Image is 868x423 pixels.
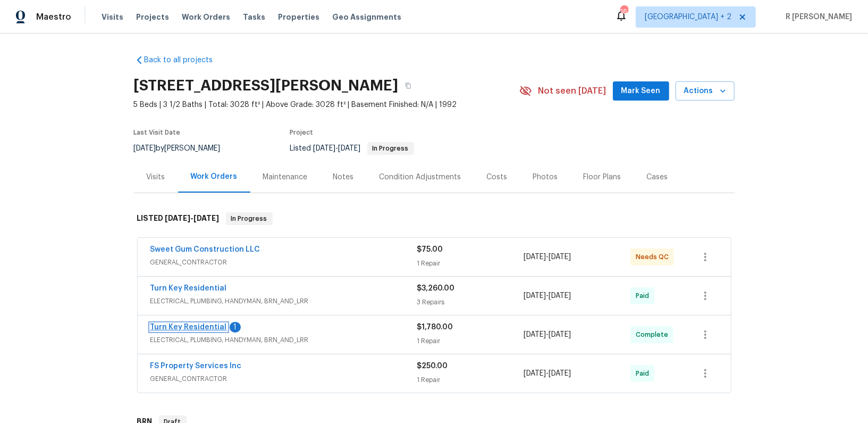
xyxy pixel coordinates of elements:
span: Last Visit Date [134,129,181,136]
div: 1 [230,322,241,333]
span: [DATE] [549,253,571,261]
span: Not seen [DATE] [538,86,606,96]
div: by [PERSON_NAME] [134,142,233,155]
span: Maestro [36,12,71,22]
span: GENERAL_CONTRACTOR [150,374,417,384]
span: [DATE] [524,370,546,377]
span: Actions [684,85,726,98]
span: Paid [636,291,653,301]
div: Photos [533,172,558,183]
span: Properties [278,12,319,22]
div: Cases [647,172,668,183]
span: [DATE] [549,370,571,377]
span: [DATE] [524,292,546,300]
button: Copy Address [399,76,418,95]
a: FS Property Services Inc [150,362,242,370]
span: In Progress [368,145,413,152]
span: Listed [290,145,414,152]
span: [DATE] [339,145,361,152]
div: Floor Plans [584,172,621,183]
span: Complete [636,329,672,340]
span: - [524,252,571,262]
span: - [165,214,220,222]
h2: [STREET_ADDRESS][PERSON_NAME] [134,80,399,91]
span: $3,260.00 [417,285,455,292]
span: GENERAL_CONTRACTOR [150,257,417,268]
div: 1 Repair [417,258,524,269]
span: Projects [136,12,169,22]
span: [DATE] [549,292,571,300]
a: Turn Key Residential [150,324,227,331]
span: Mark Seen [621,85,661,98]
div: 1 Repair [417,336,524,346]
span: [GEOGRAPHIC_DATA] + 2 [645,12,731,22]
div: 163 [620,6,628,17]
div: Costs [487,172,508,183]
div: Condition Adjustments [380,172,461,183]
a: Turn Key Residential [150,285,227,292]
div: 3 Repairs [417,297,524,308]
span: Needs QC [636,252,673,262]
span: Paid [636,368,653,379]
span: ELECTRICAL, PLUMBING, HANDYMAN, BRN_AND_LRR [150,335,417,345]
div: Maintenance [263,172,308,183]
span: [DATE] [134,145,156,152]
div: Visits [147,172,165,183]
span: [DATE] [165,214,191,222]
span: Project [290,129,314,136]
span: [DATE] [549,331,571,338]
span: - [524,291,571,301]
span: Visits [102,12,123,22]
span: Geo Assignments [332,12,401,22]
span: In Progress [227,213,272,224]
span: R [PERSON_NAME] [781,12,852,22]
span: - [524,368,571,379]
span: $250.00 [417,362,448,370]
a: Back to all projects [134,55,236,65]
span: $1,780.00 [417,324,453,331]
button: Actions [676,81,735,101]
div: 1 Repair [417,375,524,385]
span: Tasks [243,13,265,21]
span: [DATE] [524,331,546,338]
a: Sweet Gum Construction LLC [150,246,260,253]
span: $75.00 [417,246,443,253]
span: - [524,329,571,340]
span: ELECTRICAL, PLUMBING, HANDYMAN, BRN_AND_LRR [150,296,417,306]
span: [DATE] [524,253,546,261]
span: [DATE] [194,214,220,222]
button: Mark Seen [613,81,669,101]
div: Notes [333,172,354,183]
span: 5 Beds | 3 1/2 Baths | Total: 3028 ft² | Above Grade: 3028 ft² | Basement Finished: N/A | 1992 [134,99,519,110]
span: - [314,145,361,152]
span: [DATE] [314,145,336,152]
h6: LISTED [137,212,220,225]
div: Work Orders [191,171,238,182]
span: Work Orders [182,12,230,22]
div: LISTED [DATE]-[DATE]In Progress [134,202,735,236]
